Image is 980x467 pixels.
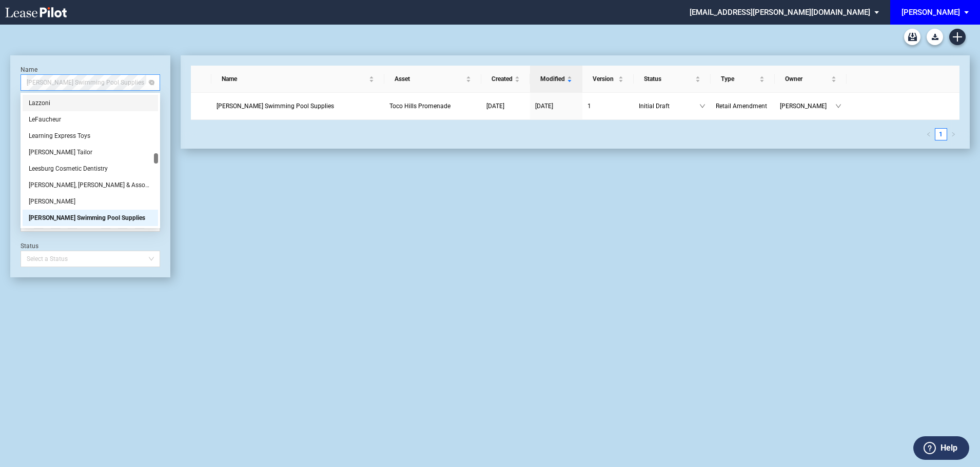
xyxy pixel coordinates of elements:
[29,196,152,207] div: [PERSON_NAME]
[927,29,943,45] button: Download Blank Form
[775,66,847,93] th: Owner
[639,101,699,111] span: Initial Draft
[29,213,152,223] div: [PERSON_NAME] Swimming Pool Supplies
[949,29,966,45] a: Create new document
[947,128,959,140] li: Next Page
[935,129,947,140] a: 1
[222,74,367,84] span: Name
[940,441,957,455] label: Help
[217,103,334,110] span: Leslie’s Swimming Pool Supplies
[716,103,767,110] span: Retail Amendment
[721,74,757,84] span: Type
[582,66,634,93] th: Version
[21,66,37,73] label: Name
[716,101,770,111] a: Retail Amendment
[29,114,152,125] div: LeFaucheur
[587,103,591,110] span: 1
[587,101,629,111] a: 1
[699,103,705,109] span: down
[530,66,582,93] th: Modified
[389,103,450,110] span: Toco Hills Promenade
[711,66,775,93] th: Type
[27,75,154,90] span: Leslie’s Swimming Pool Supplies
[644,74,693,84] span: Status
[389,101,476,111] a: Toco Hills Promenade
[21,242,38,250] label: Status
[29,147,152,157] div: [PERSON_NAME] Tailor
[23,128,158,144] div: Learning Express Toys
[486,103,504,110] span: [DATE]
[211,66,385,93] th: Name
[217,101,380,111] a: [PERSON_NAME] Swimming Pool Supplies
[634,66,711,93] th: Status
[23,210,158,226] div: Leslie’s Swimming Pool Supplies
[29,164,152,174] div: Leesburg Cosmetic Dentistry
[29,98,152,108] div: Lazzoni
[395,74,464,84] span: Asset
[951,132,956,137] span: right
[23,111,158,128] div: LeFaucheur
[23,177,158,193] div: Lerner, Lerner & Associates
[149,80,154,85] span: close-circle
[23,193,158,210] div: Les Mains
[29,180,152,190] div: [PERSON_NAME], [PERSON_NAME] & Associates
[535,103,553,110] span: [DATE]
[926,132,931,137] span: left
[492,74,513,84] span: Created
[780,101,835,111] span: [PERSON_NAME]
[923,128,935,140] button: left
[947,128,959,140] button: right
[901,8,960,17] div: [PERSON_NAME]
[935,128,947,140] li: 1
[384,66,481,93] th: Asset
[23,144,158,160] div: Lee's Tailor
[923,128,935,140] li: Previous Page
[835,103,841,109] span: down
[785,74,829,84] span: Owner
[481,66,530,93] th: Created
[924,29,946,45] md-menu: Download Blank Form List
[913,436,969,460] button: Help
[540,74,565,84] span: Modified
[904,29,920,45] a: Archive
[535,101,577,111] a: [DATE]
[29,131,152,141] div: Learning Express Toys
[593,74,616,84] span: Version
[23,95,158,111] div: Lazzoni
[23,160,158,177] div: Leesburg Cosmetic Dentistry
[486,101,525,111] a: [DATE]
